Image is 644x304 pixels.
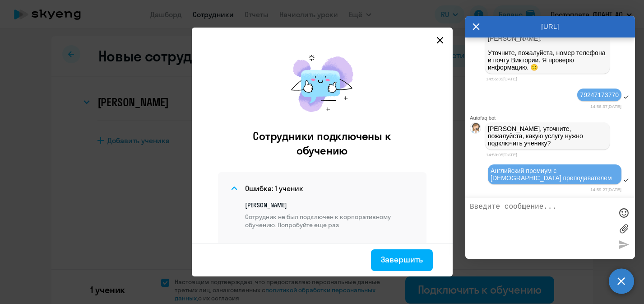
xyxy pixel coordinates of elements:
[488,28,607,71] p: На связи менеджер сопровождения [PERSON_NAME]. Уточните, пожалуйста, номер телефона и почту Викто...
[381,254,423,266] div: Завершить
[470,115,635,121] div: Autofaq bot
[617,222,630,235] label: Лимит 10 файлов
[245,183,303,193] h4: Ошибка: 1 ученик
[245,201,416,209] p: [PERSON_NAME]
[282,46,363,122] img: results
[371,249,433,271] button: Завершить
[580,91,619,98] span: 79247173770
[590,104,621,109] time: 14:56:37[DATE]
[488,125,607,147] p: [PERSON_NAME], уточните, пожалуйста, какую услугу нужно подключить ученику?
[486,76,517,81] time: 14:55:35[DATE]
[470,123,482,136] img: bot avatar
[245,213,416,229] p: Сотрудник не был подключен к корпоративному обучению. Попробуйте еще раз
[491,167,612,182] span: Английский премиум с [DEMOGRAPHIC_DATA] преподавателем
[235,129,409,158] h2: Сотрудники подключены к обучению
[486,152,517,157] time: 14:59:05[DATE]
[590,187,621,192] time: 14:59:27[DATE]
